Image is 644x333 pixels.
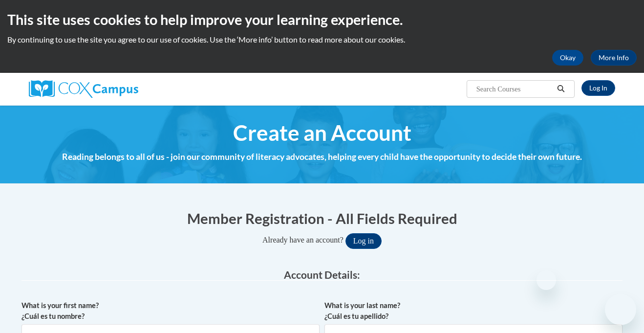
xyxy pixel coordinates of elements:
h1: Member Registration - All Fields Required [21,208,623,228]
input: Search Courses [475,83,554,95]
span: Create an Account [233,120,411,146]
span: Already have an account? [262,236,343,244]
iframe: Close message [537,270,556,290]
p: By continuing to use the site you agree to our use of cookies. Use the ‘More info’ button to read... [7,34,637,45]
button: Search [554,83,568,95]
iframe: Button to launch messaging window [605,294,636,325]
h4: Reading belongs to all of us - join our community of literacy advocates, helping every child have... [27,151,617,163]
label: What is your first name? ¿Cuál es tu nombre? [21,300,320,322]
label: What is your last name? ¿Cuál es tu apellido? [324,300,623,322]
span: Account Details: [284,268,360,281]
a: More Info [591,50,637,66]
h2: This site uses cookies to help improve your learning experience. [7,10,637,29]
button: Okay [552,50,583,66]
button: Log in [345,233,382,249]
a: Log In [581,80,615,96]
img: Cox Campus [29,80,138,98]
